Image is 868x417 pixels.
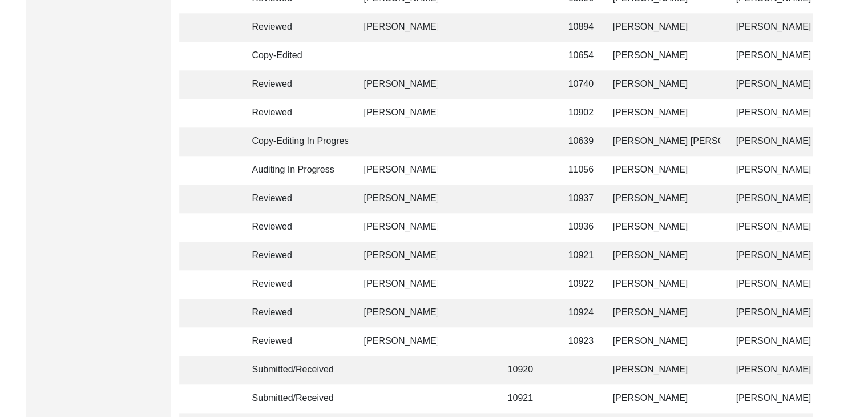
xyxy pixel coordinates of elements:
[357,185,437,213] td: [PERSON_NAME]
[245,270,348,299] td: Reviewed
[245,384,348,413] td: Submitted/Received
[606,270,720,299] td: [PERSON_NAME]
[357,213,437,242] td: [PERSON_NAME]
[357,327,437,356] td: [PERSON_NAME]
[562,270,597,299] td: 10922
[357,270,437,299] td: [PERSON_NAME]
[606,99,720,127] td: [PERSON_NAME]
[562,327,597,356] td: 10923
[245,213,348,242] td: Reviewed
[245,327,348,356] td: Reviewed
[245,99,348,127] td: Reviewed
[357,299,437,327] td: [PERSON_NAME]
[562,213,597,242] td: 10936
[606,156,720,185] td: [PERSON_NAME]
[606,299,720,327] td: [PERSON_NAME]
[562,185,597,213] td: 10937
[562,299,597,327] td: 10924
[357,70,437,99] td: [PERSON_NAME]
[606,127,720,156] td: [PERSON_NAME] [PERSON_NAME]
[245,299,348,327] td: Reviewed
[245,156,348,185] td: Auditing In Progress
[245,127,348,156] td: Copy-Editing In Progress
[606,42,720,70] td: [PERSON_NAME]
[245,70,348,99] td: Reviewed
[606,327,720,356] td: [PERSON_NAME]
[606,185,720,213] td: [PERSON_NAME]
[245,242,348,270] td: Reviewed
[562,156,597,185] td: 11056
[562,42,597,70] td: 10654
[245,356,348,384] td: Submitted/Received
[245,13,348,42] td: Reviewed
[501,356,552,384] td: 10920
[357,156,437,185] td: [PERSON_NAME]
[245,42,348,70] td: Copy-Edited
[606,242,720,270] td: [PERSON_NAME]
[606,356,720,384] td: [PERSON_NAME]
[357,99,437,127] td: [PERSON_NAME]
[562,242,597,270] td: 10921
[357,13,437,42] td: [PERSON_NAME]
[562,70,597,99] td: 10740
[562,127,597,156] td: 10639
[501,384,552,413] td: 10921
[606,384,720,413] td: [PERSON_NAME]
[562,13,597,42] td: 10894
[245,185,348,213] td: Reviewed
[357,242,437,270] td: [PERSON_NAME]
[606,13,720,42] td: [PERSON_NAME]
[606,70,720,99] td: [PERSON_NAME]
[562,99,597,127] td: 10902
[606,213,720,242] td: [PERSON_NAME]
